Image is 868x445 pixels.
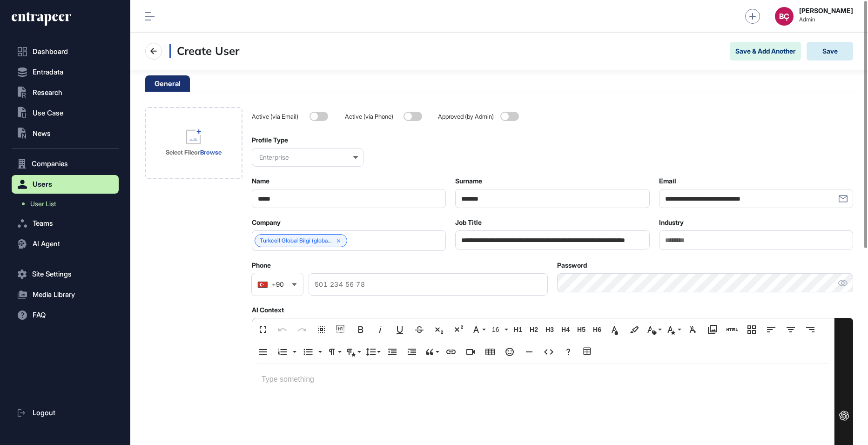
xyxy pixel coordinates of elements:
button: Add HTML [723,320,741,339]
span: Dashboard [33,48,68,55]
div: +90 [272,281,284,288]
button: Increase Indent (⌘]) [403,343,421,361]
div: Profile Image [145,107,242,179]
button: Align Justify [254,343,272,361]
span: Teams [33,220,53,227]
button: H2 [527,320,541,339]
button: Save [807,42,853,61]
span: News [33,130,51,137]
button: Redo (⌘⇧Z) [293,320,311,339]
button: Site Settings [12,265,119,283]
label: Password [557,262,587,269]
label: Email [659,177,676,185]
button: Insert Table [481,343,499,361]
span: Approved (by Admin) [438,113,497,120]
button: Media Library [12,285,119,304]
button: Entradata [12,63,119,81]
button: Align Left [762,320,780,339]
button: Align Right [801,320,819,339]
label: Job Title [455,219,482,226]
span: Research [33,89,62,96]
span: Users [33,181,52,188]
button: Ordered List [290,343,297,361]
li: General [145,75,190,92]
button: Teams [12,214,119,233]
span: Logout [33,409,55,417]
a: Logout [12,404,119,422]
button: Underline (⌘U) [391,320,409,339]
strong: [PERSON_NAME] [799,7,853,14]
a: User List [16,196,119,212]
button: Subscript [430,320,448,339]
button: Use Case [12,104,119,122]
button: Inline Style [665,320,682,339]
span: H3 [543,326,557,334]
button: H4 [558,320,572,339]
span: Active (via Email) [252,113,306,120]
button: Inline Class [645,320,663,339]
button: Italic (⌘I) [371,320,389,339]
label: Name [252,177,269,185]
button: BÇ [775,7,794,26]
button: Companies [12,155,119,173]
span: Site Settings [32,270,72,278]
button: Help (⌘/) [559,343,577,361]
span: Use Case [33,109,63,117]
button: Text Color [606,320,624,339]
span: H6 [590,326,604,334]
button: Media Library [704,320,721,339]
label: Profile Type [252,136,288,144]
span: Media Library [33,291,75,298]
button: H3 [543,320,557,339]
button: AI Agent [12,235,119,253]
a: Dashboard [12,42,119,61]
a: Turkcell Global Bilgi (globa... [260,237,332,244]
button: News [12,124,119,143]
button: Insert Link (⌘K) [442,343,460,361]
span: H5 [574,326,588,334]
img: Turkey [257,281,268,288]
div: Select FileorBrowse [145,107,242,179]
label: Company [252,219,281,226]
button: Font Family [469,320,487,339]
label: Surname [455,177,482,185]
button: Select All [313,320,330,339]
button: Paragraph Format [325,343,343,361]
button: H5 [574,320,588,339]
button: Responsive Layout [743,320,760,339]
a: Browse [200,148,222,156]
button: Bold (⌘B) [352,320,370,339]
h3: Create User [169,44,239,58]
label: Phone [252,262,271,269]
button: Fullscreen [254,320,272,339]
button: Strikethrough (⌘S) [410,320,428,339]
button: Align Center [782,320,800,339]
div: or [166,148,222,156]
span: FAQ [33,311,46,319]
button: Decrease Indent (⌘[) [384,343,401,361]
button: Insert Video [462,343,479,361]
span: Entradata [33,68,63,76]
button: Background Color [626,320,643,339]
span: AI Agent [33,240,60,248]
button: Paragraph Style [344,343,362,361]
span: 16 [490,326,504,334]
button: Research [12,83,119,102]
span: H1 [511,326,525,334]
span: User List [30,200,56,208]
button: Unordered List [299,343,317,361]
button: Undo (⌘Z) [274,320,291,339]
button: Show blocks [332,320,350,339]
button: H1 [511,320,525,339]
button: Unordered List [316,343,323,361]
button: H6 [590,320,604,339]
button: Code View [540,343,558,361]
span: Admin [799,16,853,23]
button: FAQ [12,306,119,324]
button: Users [12,175,119,194]
span: Companies [32,160,68,168]
label: AI Context [252,306,284,314]
button: Table Builder [579,343,597,361]
span: H4 [558,326,572,334]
